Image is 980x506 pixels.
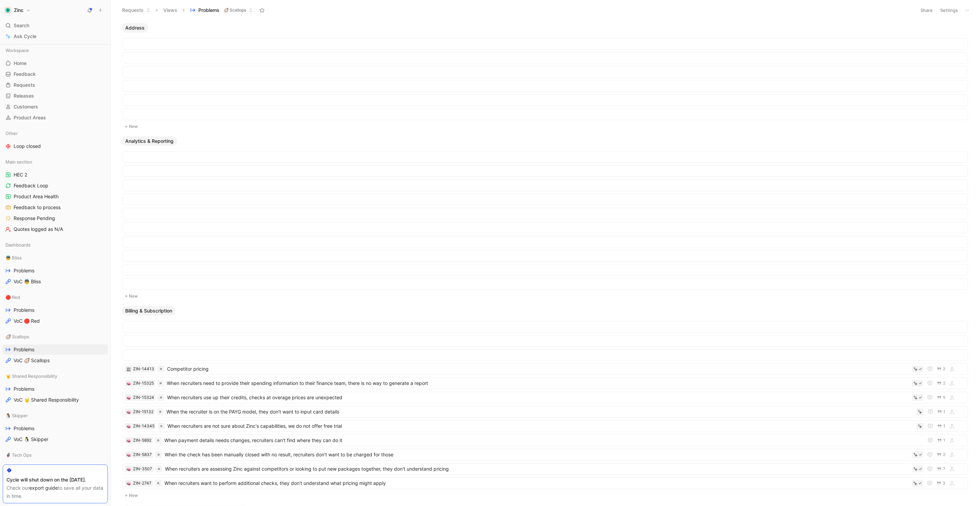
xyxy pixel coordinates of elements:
[935,365,947,373] button: 2
[3,253,108,263] div: 👼 Bliss
[14,215,55,222] span: Response Pending
[133,423,154,429] div: ZIN-14345
[14,60,27,67] span: Home
[3,344,108,355] a: Problems
[3,450,108,484] div: 🦸 Tech OpsProblemsVoC 🦸 Tech Ops
[3,202,108,213] a: Feedback to process
[3,292,108,302] div: 🔴 Red
[3,191,108,202] a: Product Area Health
[936,437,947,444] button: 1
[3,5,32,15] button: ZincZinc
[122,406,968,418] a: 🧠ZIN-15132When the recruiter is on the PAYG model, they don't want to input card details1
[3,157,108,167] div: Main section
[14,182,48,189] span: Feedback Loop
[935,465,947,473] button: 7
[125,138,174,145] span: Analytics & Reporting
[127,439,131,443] img: 🧠
[3,384,108,394] a: Problems
[935,379,947,387] button: 2
[3,20,108,31] div: Search
[6,484,104,500] div: Check our to save all your data in time.
[14,436,48,443] span: VoC 🐧 Skipper
[224,7,246,14] span: 🦪 Scallops
[14,7,23,13] h1: Zinc
[3,410,108,421] div: 🐧 Skipper
[5,158,32,165] span: Main section
[14,143,41,150] span: Loop closed
[167,379,909,387] span: When recruiters need to provide their spending information to their finance team, there is no way...
[917,5,936,15] button: Share
[14,32,36,40] span: Ask Cycle
[198,7,219,14] span: Problems
[943,395,945,400] span: 5
[127,382,131,386] img: 🧠
[3,102,108,112] a: Customers
[937,5,961,15] button: Settings
[122,435,968,446] a: 🧠ZIN-5892When payment details needs changes, recruiters can't find where they can do it1
[3,240,108,250] div: Dashboards
[4,7,11,14] img: Zinc
[3,463,108,473] a: Problems
[3,157,108,234] div: Main sectionHEC 2Feedback LoopProduct Area HealthFeedback to processResponse PendingQuotes logged...
[3,355,108,366] a: VoC 🦪 Scallops
[3,128,108,151] div: OtherLoop closed
[14,267,34,274] span: Problems
[943,481,945,485] span: 3
[943,424,945,428] span: 1
[133,480,151,487] div: ZIN-2747
[133,437,151,444] div: ZIN-5892
[943,410,945,414] span: 1
[122,420,968,432] a: 🧠ZIN-14345When recruiters are not sure about Zinc's capabilities, we do not offer free trial1
[127,396,131,400] img: 🧠
[3,332,108,366] div: 🦪 ScallopsProblemsVoC 🦪 Scallops
[3,292,108,326] div: 🔴 RedProblemsVoC 🔴 Red
[126,481,131,486] button: 🧠
[164,436,921,444] span: When payment details needs changes, recruiters can't find where they can do it
[5,130,18,137] span: Other
[126,424,131,428] div: 🧠
[3,395,108,405] a: VoC 🤘 Shared Responsibility
[3,224,108,234] a: Quotes logged as N/A
[943,381,945,385] span: 2
[5,254,22,261] span: 👼 Bliss
[3,69,108,79] a: Feedback
[3,181,108,191] a: Feedback Loop
[3,45,108,55] div: Workspace
[14,82,35,88] span: Requests
[122,449,968,460] a: 🧠ZIN-5837When the check has been manually closed with no result, recruiters don't want to be char...
[14,425,34,432] span: Problems
[3,371,108,381] div: 🤘 Shared Responsibility
[3,316,108,326] a: VoC 🔴 Red
[3,31,108,41] a: Ask Cycle
[126,395,131,400] button: 🧠
[936,422,947,430] button: 1
[3,58,108,68] a: Home
[126,467,131,471] button: 🧠
[14,21,29,30] span: Search
[14,307,34,314] span: Problems
[14,114,46,121] span: Product Areas
[167,393,909,402] span: When recruiters use up their credits, checks at overage prices are unexpected
[119,136,971,301] div: Analytics & ReportingNew
[3,332,108,342] div: 🦪 Scallops
[126,381,131,386] button: 🧠
[5,241,31,248] span: Dashboards
[943,467,945,471] span: 7
[133,394,154,401] div: ZIN-15324
[127,453,131,457] img: 🧠
[14,318,40,324] span: VoC 🔴 Red
[14,103,38,110] span: Customers
[3,170,108,180] a: HEC 2
[14,346,34,353] span: Problems
[122,477,968,489] a: 🧠ZIN-2747When recruiters want to perform additional checks, they don't understand what pricing mi...
[126,438,131,443] button: 🧠
[119,5,153,15] button: Requests
[126,452,131,457] button: 🧠
[126,367,131,371] button: 📰
[3,276,108,287] a: VoC 👼 Bliss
